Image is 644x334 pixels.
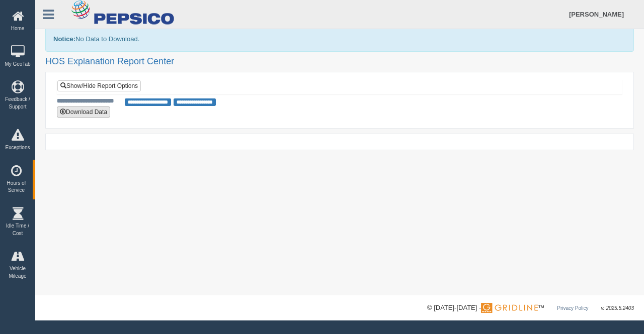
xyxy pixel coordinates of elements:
[481,303,538,313] img: Gridline
[557,305,588,311] a: Privacy Policy
[53,35,75,43] b: Notice:
[601,305,634,311] span: v. 2025.5.2403
[57,80,141,91] a: Show/Hide Report Options
[427,303,634,313] div: © [DATE]-[DATE] - ™
[57,106,110,118] button: Download Data
[45,57,634,67] h2: HOS Explanation Report Center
